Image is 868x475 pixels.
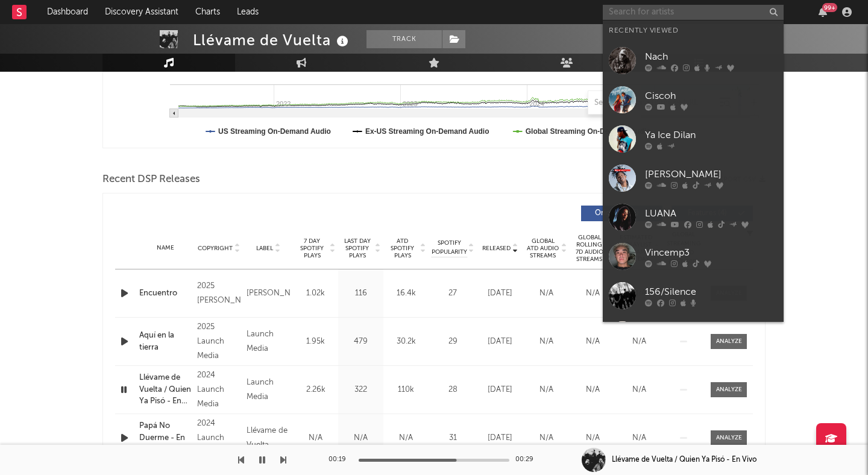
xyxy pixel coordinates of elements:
div: 479 [341,336,380,348]
div: 2024 Launch Media [197,417,241,460]
div: [DATE] [480,336,520,348]
input: Search by song name or URL [588,98,715,108]
div: 2025 [PERSON_NAME] [197,279,241,308]
div: 156/Silence [645,285,778,299]
div: 00:19 [329,453,353,467]
div: 27 [432,288,474,300]
div: [DATE] [480,288,520,300]
input: Search for artists [603,5,784,20]
div: N/A [573,336,613,348]
div: N/A [296,432,335,444]
span: ATD Spotify Plays [386,237,418,259]
div: Llévame de Vuelta [247,424,290,453]
span: Recent DSP Releases [102,172,200,187]
div: 31 [432,432,474,444]
div: 1.02k [296,288,335,300]
div: LUANA [645,206,778,221]
text: Ex-US Streaming On-Demand Audio [365,127,489,136]
div: 2.26k [296,384,335,396]
a: Ya Ice Dilan [603,119,784,159]
div: 29 [432,336,474,348]
div: 1.95k [296,336,335,348]
div: Launch Media [247,376,290,404]
div: 16.4k [386,288,426,300]
div: N/A [573,384,613,396]
div: N/A [619,432,659,444]
a: Llévame de Vuelta / Quien Ya Pisó - En Vivo [139,372,191,407]
div: 99 + [822,3,837,12]
span: Global Rolling 7D Audio Streams [573,234,606,263]
div: N/A [619,384,659,396]
span: 7 Day Spotify Plays [296,237,328,259]
div: Nach [645,49,778,64]
a: [PERSON_NAME] [603,159,784,198]
div: 322 [341,384,380,396]
div: N/A [526,432,567,444]
div: [DATE] [480,384,520,396]
div: N/A [573,288,613,300]
span: Copyright [198,245,233,252]
div: 00:29 [515,453,539,467]
div: N/A [341,432,380,444]
div: 116 [341,288,380,300]
a: Papá No Duerme - En Vivo [139,420,191,456]
a: 156/Silence [603,276,784,315]
div: 2024 Launch Media [197,368,241,412]
a: Ciscoh [603,80,784,119]
span: Originals ( 16 ) [589,210,644,217]
text: Global Streaming On-Demand Audio [526,127,651,136]
div: N/A [386,432,426,444]
div: N/A [619,336,659,348]
div: Recently Viewed [609,24,778,38]
div: [PERSON_NAME] [247,286,290,301]
div: 28 [432,384,474,396]
div: [DATE] [480,432,520,444]
div: N/A [573,432,613,444]
button: Originals(16) [581,206,662,221]
span: Spotify Popularity [432,239,467,257]
div: Llévame de Vuelta / Quien Ya Pisó - En Vivo [612,455,756,465]
div: Name [139,244,191,253]
a: Aquí en la tierra [139,330,191,353]
div: Ya Ice Dilan [645,128,778,142]
div: [PERSON_NAME] [645,167,778,181]
div: Llévame de Vuelta [193,30,351,50]
div: Ciscoh [645,89,778,103]
span: Global ATD Audio Streams [526,237,559,259]
div: 2025 Launch Media [197,320,241,363]
button: 99+ [819,7,827,17]
a: Lajoee [603,315,784,354]
span: Last Day Spotify Plays [341,237,373,259]
div: N/A [526,336,567,348]
div: Vincemp3 [645,245,778,260]
div: 30.2k [386,336,426,348]
span: Label [256,245,273,252]
a: Encuentro [139,288,191,300]
button: Track [366,30,442,48]
a: Vincemp3 [603,237,784,276]
span: Released [482,245,511,252]
a: Nach [603,41,784,80]
text: US Streaming On-Demand Audio [218,127,331,136]
div: Launch Media [247,327,290,356]
div: 110k [386,384,426,396]
a: LUANA [603,198,784,237]
div: N/A [526,288,567,300]
div: N/A [526,384,567,396]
